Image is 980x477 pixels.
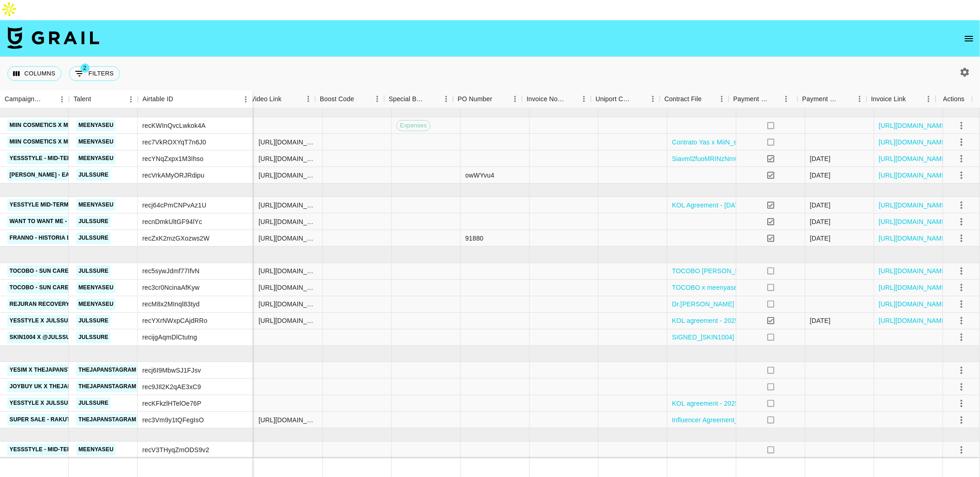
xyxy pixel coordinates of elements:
[840,92,853,105] button: Sort
[879,266,948,276] a: [URL][DOMAIN_NAME]
[397,121,430,130] span: Expenses
[802,90,840,108] div: Payment Sent Date
[124,92,138,106] button: Menu
[384,90,453,108] div: Special Booking Type
[259,201,318,210] div: https://www.instagram.com/p/DLpY_XIT2ND/
[74,90,91,108] div: Talent
[672,415,805,425] a: Influencer Agreement_ [PERSON_NAME].pdf
[7,397,134,409] a: Yesstyle x Julssure - SEPTIEMBRE 2025
[960,29,978,48] button: open drawer
[76,120,116,131] a: meenyaseu
[922,92,935,106] button: Menu
[954,362,969,378] button: select merge strategy
[7,120,204,131] a: Miin Cosmetics x Meenyaseu (First collaboration) - EXPENSE
[91,93,104,106] button: Sort
[465,171,494,180] div: owWYvu4
[42,93,55,106] button: Sort
[138,90,253,108] div: Airtable ID
[508,92,522,106] button: Menu
[879,283,948,292] a: [URL][DOMAIN_NAME]
[943,90,965,108] div: Actions
[672,399,786,408] a: KOL agreement - 2025 Julssure V2.pdf
[76,282,116,293] a: meenyaseu
[426,92,439,105] button: Sort
[810,201,831,210] div: 8/8/2025
[879,154,948,163] a: [URL][DOMAIN_NAME]
[7,364,94,376] a: YESIM x thejapanstagram
[259,415,318,425] div: https://www.instagram.com/p/DODp5fpAiv2/
[315,90,384,108] div: Boost Code
[76,299,116,310] a: meenyaseu
[259,299,318,309] div: https://www.instagram.com/reel/DNswIrfZEe6/?igsh=ZW52cnJiNTBvcXpt
[810,234,831,243] div: 30/7/2025
[527,90,564,108] div: Invoice Notes
[354,92,367,105] button: Sort
[879,234,948,243] a: [URL][DOMAIN_NAME]
[7,381,109,392] a: JOYBUY UK x Thejapanstagram
[7,199,154,211] a: Yesstyle Mid-Term (May/June/July/November)
[7,332,123,343] a: SKIN1004 x @julssure First Collab
[954,280,969,295] button: select merge strategy
[672,138,790,147] a: Contrato Yas x MiiN_signed_250507.pdf
[954,167,969,183] button: select merge strategy
[906,92,919,105] button: Sort
[954,329,969,345] button: select merge strategy
[664,90,702,108] div: Contract File
[76,414,139,425] a: thejapanstagram
[672,316,786,325] a: KOL agreement - 2025 Julssure V2.pdf
[259,171,318,180] div: https://www.instagram.com/p/DK74LnFIuKD/
[729,90,798,108] div: Payment Sent
[810,171,831,180] div: 29/7/2025
[259,316,318,325] div: https://www.instagram.com/p/DM5MXB-yvZt/
[5,90,42,108] div: Campaign (Type)
[672,266,814,276] a: TOCOBO [PERSON_NAME] contract signed.pdf
[646,92,660,106] button: Menu
[595,90,633,108] div: Uniport Contact Email
[672,333,820,342] a: SIGNED_[SKIN1004] B2B Agreement_julssure.pdf
[769,92,782,105] button: Sort
[7,169,100,181] a: [PERSON_NAME] - Easy Lover
[76,136,116,148] a: meenyaseu
[810,316,831,325] div: 27/8/2025
[672,201,909,210] a: KOL Agreement - [DATE] to [DATE] - [MEDICAL_DATA][PERSON_NAME] (2).pdf
[142,201,206,210] div: recj64cPmCNPvAz1U
[810,217,831,226] div: 27/8/2025
[76,315,111,327] a: julssure
[7,153,98,164] a: YessStyle - Mid-Term - JUNE
[879,316,948,325] a: [URL][DOMAIN_NAME]
[633,92,646,105] button: Sort
[142,121,206,130] div: recKWInQvcLwkok4A
[458,90,492,108] div: PO Number
[7,444,116,455] a: YessStyle - Mid-Term - NOVEMBER
[142,154,204,163] div: recYNqZxpx1M3Ihso
[259,266,318,276] div: https://www.instagram.com/reel/DN2_6Pg5uGA/
[871,90,906,108] div: Invoice Link
[702,92,714,105] button: Sort
[76,332,111,343] a: julssure
[7,299,108,310] a: Rejuran Recovery - 345 cream
[259,234,318,243] div: https://www.tiktok.com/@julssure/photo/7528067243196828935
[954,412,969,428] button: select merge strategy
[954,230,969,246] button: select merge strategy
[7,66,62,81] button: Select columns
[672,283,785,292] a: TOCOBO x meenyaseu contract -1.pdf
[7,232,96,244] a: Franno - Historia de Amor
[142,316,208,325] div: recYXrNWxpCAjdRRo
[954,214,969,230] button: select merge strategy
[954,379,969,395] button: select merge strategy
[142,217,202,226] div: recnDmkUltGF94lYc
[246,90,315,108] div: Video Link
[173,93,186,106] button: Sort
[879,217,948,226] a: [URL][DOMAIN_NAME]
[142,382,201,391] div: rec9JIl2K2qAE3xC9
[7,216,118,227] a: Want to Want Me - [PERSON_NAME]
[389,90,426,108] div: Special Booking Type
[879,138,948,147] a: [URL][DOMAIN_NAME]
[954,134,969,150] button: select merge strategy
[7,27,99,49] img: Grail Talent
[76,265,111,277] a: julssure
[142,234,210,243] div: recZxK2mzGXozws2W
[142,138,206,147] div: rec7VkROXYqT7n6J0
[733,90,769,108] div: Payment Sent
[879,121,948,130] a: [URL][DOMAIN_NAME]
